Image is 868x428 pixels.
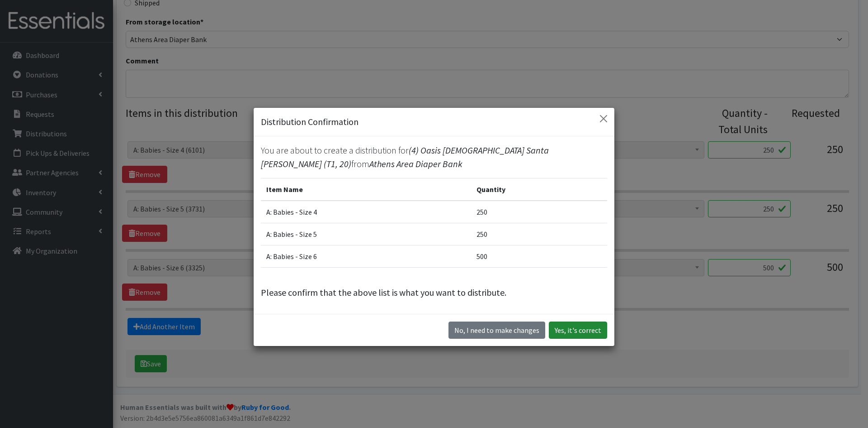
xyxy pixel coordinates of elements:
h5: Distribution Confirmation [261,115,359,129]
th: Item Name [261,178,471,201]
button: Yes, it's correct [549,322,607,339]
button: No I need to make changes [448,322,545,339]
td: A: Babies - Size 6 [261,245,471,267]
td: 500 [471,245,607,267]
td: A: Babies - Size 4 [261,201,471,223]
span: Athens Area Diaper Bank [369,158,462,169]
p: Please confirm that the above list is what you want to distribute. [261,286,607,299]
td: 250 [471,201,607,223]
td: A: Babies - Size 5 [261,223,471,245]
span: (4) Oasis [DEMOGRAPHIC_DATA] Santa [PERSON_NAME] (T1, 20) [261,144,549,169]
td: 250 [471,223,607,245]
th: Quantity [471,178,607,201]
p: You are about to create a distribution for from [261,144,607,171]
button: Close [596,111,611,126]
